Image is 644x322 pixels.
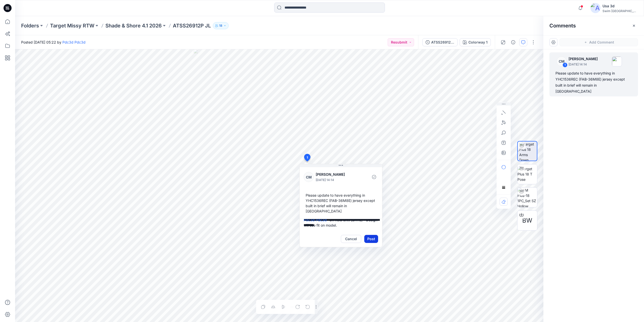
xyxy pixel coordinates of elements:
[549,23,576,29] h2: Comments
[213,22,229,29] button: 18
[519,141,537,161] img: Target Plus 18 Arms Down
[62,40,86,44] a: Pdc3d Pdc3d
[590,3,600,13] img: avatar
[556,56,567,66] div: CM
[307,155,308,160] span: 1
[460,38,491,46] button: Colorway 1
[602,3,638,9] div: Usa 3d
[468,40,488,45] div: Colorway 1
[517,166,537,182] img: Target Plus 18 T Pose
[422,38,458,46] button: ATSS26912P JL
[602,9,638,13] div: Swim [GEOGRAPHIC_DATA]
[50,22,94,29] a: Target Missy RTW
[304,191,378,216] div: Please update to have everything in YHC1536REC (FAB-36M8E) jersey except built in brief will rema...
[173,22,211,29] p: ATSS26912P JL
[316,177,357,183] p: [DATE] 14:14
[562,62,568,67] div: 1
[559,38,638,46] button: Add Comment
[21,40,86,45] span: Posted [DATE] 05:22 by
[509,38,517,46] button: Details
[316,171,357,177] p: [PERSON_NAME]
[219,23,222,28] p: 18
[431,40,454,45] div: ATSS26912P JL
[555,70,632,94] div: Please update to have everything in YHC1536REC (FAB-36M8E) jersey except built in brief will rema...
[105,22,162,29] a: Shade & Shore 4.1 2026
[364,235,378,243] button: Post
[569,56,598,62] p: [PERSON_NAME]
[304,172,314,182] div: CM
[569,62,598,67] p: [DATE] 14:14
[522,216,532,225] span: BW
[517,188,537,207] img: WM Plus-18 1PC_Set SZ Hollow
[341,235,361,243] button: Cancel
[21,22,39,29] a: Folders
